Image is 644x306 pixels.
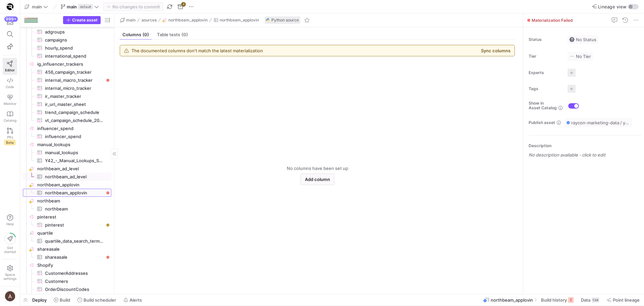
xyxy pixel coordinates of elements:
div: Press SPACE to select this row. [23,44,111,52]
a: Editor [3,58,17,75]
div: Press SPACE to select this row. [23,253,111,261]
div: Press SPACE to select this row. [23,124,111,132]
a: northbeam​​​​​​​​​ [23,205,111,213]
a: Monitor [3,91,17,108]
button: Help [3,211,17,229]
a: northbeam​​​​​​​​ [23,197,111,205]
a: adgroups​​​​​​​​​ [23,28,111,36]
a: international_spend​​​​​​​​​ [23,52,111,60]
div: Press SPACE to select this row. [23,157,111,165]
a: quartile_data_search_term_report​​​​​​​​​ [23,237,111,245]
div: Press SPACE to select this row. [23,132,111,140]
span: influencer_spend​​​​​​​​​ [45,133,104,140]
a: northbeam_ad_level​​​​​​​​​ [23,173,111,181]
span: northbeam_applovin [220,18,259,22]
button: main [118,16,137,24]
span: Materialization Failed [532,18,573,23]
a: ir_master_tracker​​​​​​​​​ [23,92,111,100]
span: Point lineage [613,297,640,303]
button: Add column [301,174,334,185]
a: internal_micro_tracker​​​​​​​​​ [23,84,111,92]
img: No status [569,37,575,42]
button: Alerts [120,294,145,306]
span: shareasale​​​​​​​​ [37,245,110,253]
button: 999+ [3,16,17,28]
a: Spacesettings [3,262,17,284]
div: 999+ [4,16,18,22]
a: shareasale​​​​​​​​​ [23,253,111,261]
div: Press SPACE to select this row. [23,285,111,293]
a: OrderDiscountCodes​​​​​​​​​ [23,285,111,293]
span: Catalog [4,118,16,122]
span: northbeam_applovin [491,297,533,303]
div: Press SPACE to select this row. [23,181,111,189]
button: Build history [538,294,577,306]
span: manual_lookups​​​​​​​​​ [45,149,104,157]
button: sources [140,16,158,24]
a: influencer_spend​​​​​​​​ [23,124,111,132]
span: ir_url_master_sheet​​​​​​​​​ [45,101,104,108]
span: sources [142,18,157,22]
a: internal_macro_tracker​​​​​​​​​ [23,76,111,84]
a: trend_campaign_schedule​​​​​​​​​ [23,108,111,116]
span: main [32,4,42,9]
button: Point lineage [604,294,643,306]
span: northbeam_applovin​​​​​​​​​ [45,189,104,197]
span: 456_campaign_tracker​​​​​​​​​ [45,68,104,76]
a: Code [3,75,17,91]
div: Press SPACE to select this row. [23,261,111,269]
span: campaigns​​​​​​​​​ [45,36,104,44]
span: Editor [5,68,15,72]
button: Data13K [578,294,602,306]
span: Columns [122,33,149,37]
div: Press SPACE to select this row. [23,108,111,116]
p: Description [529,143,641,148]
div: Press SPACE to select this row. [23,60,111,68]
span: No columns have been set up [287,166,348,171]
div: Press SPACE to select this row. [23,277,111,285]
a: https://storage.googleapis.com/y42-prod-data-exchange/images/9vP1ZiGb3SDtS36M2oSqLE2NxN9MAbKgqIYc... [3,1,17,12]
span: Python source [271,18,299,22]
span: adgroups​​​​​​​​​ [45,28,104,36]
div: The documented columns don't match the latest materialization [131,48,263,53]
span: trend_campaign_schedule​​​​​​​​​ [45,109,104,116]
a: CustomerAddresses​​​​​​​​​ [23,269,111,277]
button: northbeam_applovin [212,16,261,24]
span: Beta [4,140,15,145]
span: internal_micro_tracker​​​​​​​​​ [45,84,104,92]
a: northbeam_applovin​​​​​​​​ [23,181,111,189]
span: influencer_spend​​​​​​​​ [37,125,110,132]
a: campaigns​​​​​​​​​ [23,36,111,44]
span: quartile​​​​​​​​ [37,229,110,237]
a: shareasale​​​​​​​​ [23,245,111,253]
span: Data [581,297,590,303]
span: manual_lookups​​​​​​​​ [37,141,110,148]
span: Space settings [3,272,16,281]
div: Press SPACE to select this row. [23,116,111,124]
span: vt_campaign_schedule_2025​​​​​​​​​ [45,117,104,124]
span: Code [6,85,14,89]
div: Press SPACE to select this row. [23,68,111,76]
a: northbeam_ad_level​​​​​​​​ [23,165,111,173]
a: vt_campaign_schedule_2025​​​​​​​​​ [23,116,111,124]
span: Status [529,37,562,42]
button: Sync columns [481,48,511,53]
span: Lineage view [598,4,627,9]
a: hourly_spend​​​​​​​​​ [23,44,111,52]
span: Help [6,222,14,226]
span: northbeam_ad_level​​​​​​​​ [37,165,110,173]
button: Getstarted [3,230,17,256]
div: Press SPACE to select this row. [23,205,111,213]
div: Press SPACE to select this row. [23,52,111,60]
span: northbeam_applovin​​​​​​​​ [37,181,110,189]
a: Y42_-_Manual_Lookups_Sheet1​​​​​​​​​ [23,157,111,165]
span: Get started [4,246,16,254]
div: Press SPACE to select this row. [23,245,111,253]
span: raycon-marketing-data / y42_main_main / source__northbeam_applovin__northbeam_applovin [571,120,630,125]
button: raycon-marketing-data / y42_main_main / source__northbeam_applovin__northbeam_applovin [565,118,632,127]
span: No Tier [569,54,591,59]
div: Press SPACE to select this row. [23,148,111,157]
span: Monitor [4,102,16,106]
span: pinterest​​​​​​​​​ [45,221,104,229]
button: Create asset [63,16,101,24]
